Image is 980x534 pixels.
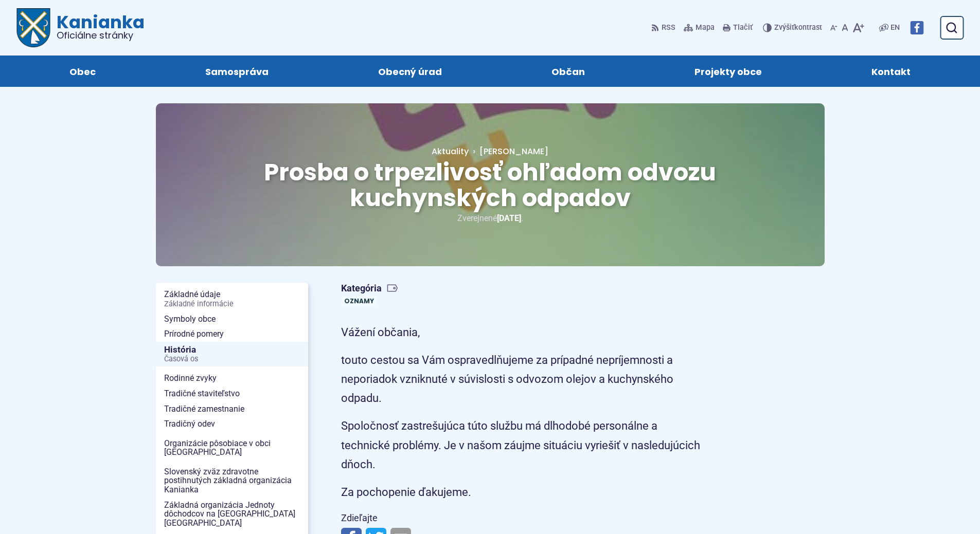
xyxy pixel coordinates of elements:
[774,23,794,32] span: Zvýšiť
[164,342,300,367] span: História
[432,145,469,157] a: Aktuality
[910,21,923,34] img: Prejsť na Facebook stránku
[479,145,548,157] span: [PERSON_NAME]
[888,22,902,34] a: EN
[156,287,308,311] a: Základné údajeZákladné informácie
[25,56,140,87] a: Obec
[156,401,308,417] a: Tradičné zamestnanie
[156,371,308,386] a: Rodinné zvyky
[341,483,706,502] p: Za pochopenie ďakujeme.
[378,56,442,87] span: Obecný úrad
[341,416,706,474] p: Spoločnosť zastrešujúca túto službu má dlhodobé personálne a technické problémy. Je v našom záujm...
[164,371,300,386] span: Rodinné zvyky
[164,386,300,401] span: Tradičné staviteľstvo
[827,56,955,87] a: Kontakt
[341,351,706,408] p: touto cestou sa Vám ospravedlňujeme za prípadné nepríjemnosti a neporiadok vzniknuté v súvislosti...
[156,342,308,367] a: HistóriaČasová os
[774,24,822,32] span: kontrast
[164,401,300,417] span: Tradičné zamestnanie
[682,17,717,39] a: Mapa
[497,213,521,223] span: [DATE]
[164,355,300,363] span: Časová os
[763,17,824,39] button: Zvýšiťkontrast
[264,156,716,215] span: Prosba o trpezlivosť ohľadom odvozu kuchynských odpadov
[840,17,850,39] button: Nastaviť pôvodnú veľkosť písma
[696,22,715,34] span: Mapa
[156,498,308,531] a: Základná organizácia Jednoty dôchodcov na [GEOGRAPHIC_DATA] [GEOGRAPHIC_DATA]
[156,311,308,327] a: Symboly obce
[650,56,807,87] a: Projekty obce
[871,56,911,87] span: Kontakt
[189,211,792,225] p: Zverejnené .
[721,17,755,39] button: Tlačiť
[69,56,96,87] span: Obec
[651,17,678,39] a: RSS
[662,22,675,34] span: RSS
[341,283,398,294] span: Kategória
[341,296,377,306] a: Oznamy
[551,56,585,87] span: Občan
[164,436,300,460] span: Organizácie pôsobiace v obci [GEOGRAPHIC_DATA]
[156,436,308,460] a: Organizácie pôsobiace v obci [GEOGRAPHIC_DATA]
[341,510,706,526] p: Zdieľajte
[850,17,866,39] button: Zväčšiť veľkosť písma
[694,56,762,87] span: Projekty obce
[161,56,313,87] a: Samospráva
[164,300,300,308] span: Základné informácie
[156,326,308,342] a: Prírodné pomery
[164,326,300,342] span: Prírodné pomery
[57,31,145,40] span: Oficiálne stránky
[205,56,269,87] span: Samospráva
[16,8,50,47] img: Prejsť na domovskú stránku
[164,287,300,311] span: Základné údaje
[507,56,630,87] a: Občan
[164,464,300,498] span: Slovenský zväz zdravotne postihnutých základná organizácia Kanianka
[164,311,300,327] span: Symboly obce
[469,145,548,157] a: [PERSON_NAME]
[333,56,486,87] a: Obecný úrad
[156,416,308,432] a: Tradičný odev
[156,386,308,401] a: Tradičné staviteľstvo
[16,8,145,47] a: Logo Kanianka, prejsť na domovskú stránku.
[733,24,753,32] span: Tlačiť
[50,13,145,40] span: Kanianka
[828,17,840,39] button: Zmenšiť veľkosť písma
[164,416,300,432] span: Tradičný odev
[341,323,706,342] p: Vážení občania,
[164,498,300,531] span: Základná organizácia Jednoty dôchodcov na [GEOGRAPHIC_DATA] [GEOGRAPHIC_DATA]
[890,22,900,34] span: EN
[156,464,308,498] a: Slovenský zväz zdravotne postihnutých základná organizácia Kanianka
